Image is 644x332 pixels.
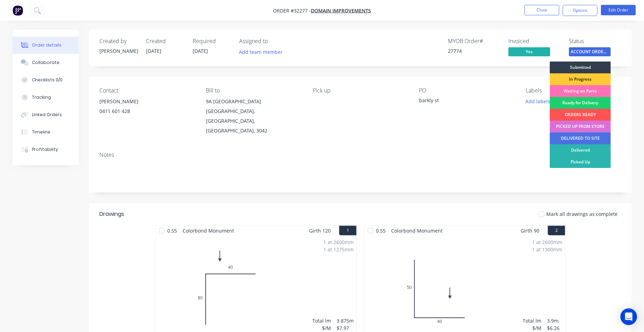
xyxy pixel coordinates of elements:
div: Bill to [206,87,301,94]
div: Labels [526,87,621,94]
div: [GEOGRAPHIC_DATA], [GEOGRAPHIC_DATA], [GEOGRAPHIC_DATA], 3042 [206,106,301,136]
div: MYOB Order # [448,38,500,44]
span: Girth 90 [521,226,539,236]
div: Tracking [32,94,51,100]
div: 1 at 2600mm [532,238,562,246]
div: Notes [99,152,621,158]
button: Collaborate [13,54,79,71]
div: Drawings [99,210,124,218]
div: Order details [32,42,62,48]
div: 27774 [448,47,500,55]
div: Created [146,38,184,44]
button: Linked Orders [13,106,79,123]
div: 3.9m [547,317,562,324]
div: Timeline [32,129,50,135]
div: Contact [99,87,195,94]
button: Add team member [239,47,287,57]
button: 2 [548,226,565,235]
div: Collaborate [32,59,59,66]
div: 1 at 2600mm [323,238,354,246]
div: Submitted [550,62,611,73]
div: Invoiced [508,38,561,44]
div: In Progress [550,73,611,85]
div: Checklists 0/0 [32,77,63,83]
div: PICKED UP FROM STORE [550,121,611,132]
span: Yes [508,47,550,56]
span: 0.55 [164,226,180,236]
button: Edit Order [601,5,636,15]
span: Colorbond Monument [180,226,237,236]
button: Checklists 0/0 [13,71,79,89]
div: ORDERS READY [550,109,611,121]
div: 0411 601 428 [99,106,195,116]
div: $/M [312,324,331,332]
div: Status [569,38,621,44]
span: ACCOUNT ORDERS ... [569,47,611,56]
img: Factory [13,5,23,16]
button: 1 [339,226,356,235]
div: Waiting on Parts [550,85,611,97]
span: [DATE] [193,48,208,54]
div: [PERSON_NAME]0411 601 428 [99,97,195,119]
div: Profitability [32,146,58,153]
div: DELIVERED TO SITE [550,132,611,144]
div: $7.97 [337,324,354,332]
div: [PERSON_NAME] [99,97,195,106]
span: Colorbond Monument [388,226,445,236]
button: Options [563,5,597,16]
div: Ready for Delivery [550,97,611,109]
div: Assigned to [239,38,309,44]
span: Girth 120 [309,226,331,236]
span: 0.55 [373,226,388,236]
button: Tracking [13,89,79,106]
button: Add labels [522,97,554,106]
button: Close [524,5,559,15]
div: $6.26 [547,324,562,332]
div: [PERSON_NAME] [99,47,138,55]
div: 9A [GEOGRAPHIC_DATA][GEOGRAPHIC_DATA], [GEOGRAPHIC_DATA], [GEOGRAPHIC_DATA], 3042 [206,97,301,136]
button: ACCOUNT ORDERS ... [569,47,611,58]
div: Required [193,38,231,44]
button: Timeline [13,123,79,141]
div: $/M [523,324,541,332]
div: Created by [99,38,138,44]
div: Total lm [312,317,331,324]
div: Pick up [313,87,408,94]
div: Open Intercom Messenger [620,308,637,325]
div: Delivered [550,144,611,156]
div: barkly st [419,97,506,106]
div: 9A [GEOGRAPHIC_DATA] [206,97,301,106]
div: 1 at 1275mm [323,246,354,253]
span: [DATE] [146,48,161,54]
div: 1 at 1300mm [532,246,562,253]
div: PO [419,87,514,94]
button: Profitability [13,141,79,158]
div: 3.875m [337,317,354,324]
a: DOMAIN IMPROVEMENTS [311,7,371,14]
div: Total lm [523,317,541,324]
button: Order details [13,37,79,54]
div: Picked Up [550,156,611,168]
button: Add team member [235,47,287,57]
div: Linked Orders [32,112,62,118]
span: Order #32277 - [273,7,311,14]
